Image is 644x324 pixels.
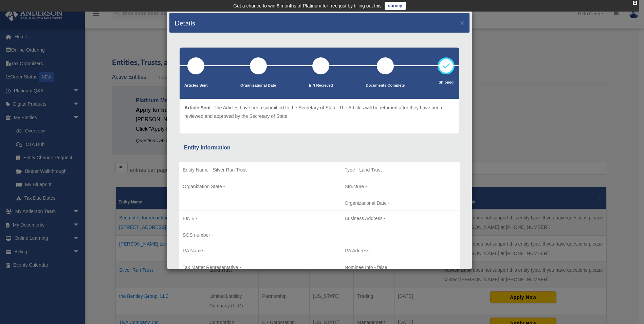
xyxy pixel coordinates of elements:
[366,82,405,89] p: Documents Complete
[345,263,456,272] p: Nominee Info - false
[345,247,456,255] p: RA Address -
[345,182,456,191] p: Structure -
[183,166,337,174] p: Entity Name - Silver Run Trust
[183,263,337,272] p: Tax Matter Representative -
[183,247,337,255] p: RA Name -
[345,199,456,208] p: Organizational Date -
[183,231,337,239] p: SOS number -
[174,18,195,28] h4: Details
[184,143,455,152] div: Entity Information
[184,82,207,89] p: Articles Sent
[345,166,456,174] p: Type - Land Trust
[183,182,337,191] p: Organization State -
[184,105,214,110] span: Article Sent -
[233,2,382,10] div: Get a chance to win 6 months of Platinum for free just by filling out this
[183,214,337,223] p: EIN # -
[184,104,455,120] p: The Articles have been submitted to the Secretary of State. The Articles will be returned after t...
[633,1,637,5] div: close
[438,79,455,86] p: Shipped
[240,82,276,89] p: Organizational Date
[345,214,456,223] p: Business Address -
[460,19,464,26] button: ×
[385,2,406,10] a: survey
[309,82,333,89] p: EIN Recieved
